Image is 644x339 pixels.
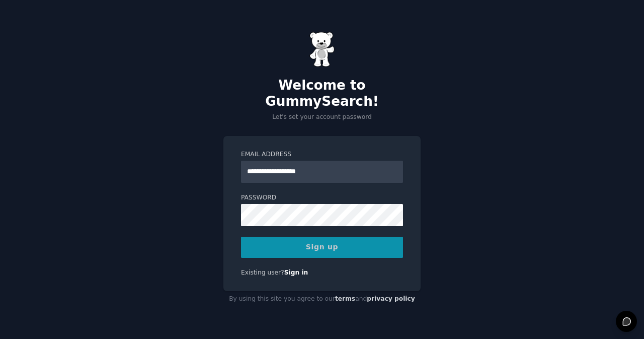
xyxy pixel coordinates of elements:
span: Existing user? [241,269,284,276]
div: By using this site you agree to our and [223,291,421,307]
p: Let's set your account password [223,113,421,122]
a: terms [335,295,355,302]
a: privacy policy [367,295,415,302]
label: Email Address [241,150,403,159]
h2: Welcome to GummySearch! [223,78,421,109]
a: Sign in [284,269,308,276]
label: Password [241,193,403,202]
img: Gummy Bear [309,32,335,67]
